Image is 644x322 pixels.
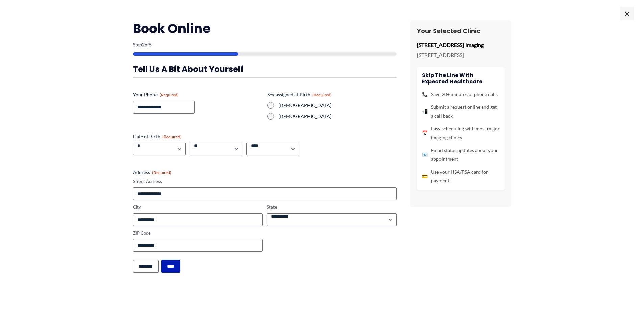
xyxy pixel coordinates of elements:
span: (Required) [160,92,179,97]
span: (Required) [152,170,171,175]
span: 📞 [422,90,428,99]
span: (Required) [312,92,332,97]
span: 2 [142,42,145,47]
label: Your Phone [133,91,262,98]
label: Street Address [133,178,397,185]
h3: Your Selected Clinic [417,27,505,35]
h4: Skip the line with Expected Healthcare [422,72,500,85]
li: Email status updates about your appointment [422,146,500,164]
p: [STREET_ADDRESS] [417,50,505,60]
li: Use your HSA/FSA card for payment [422,168,500,185]
span: 📧 [422,150,428,159]
span: 5 [149,42,152,47]
label: State [267,204,397,210]
li: Submit a request online and get a call back [422,103,500,120]
span: 📅 [422,129,428,138]
span: 💳 [422,172,428,181]
label: City [133,204,263,210]
li: Easy scheduling with most major imaging clinics [422,124,500,142]
h3: Tell us a bit about yourself [133,64,397,74]
label: ZIP Code [133,230,263,237]
legend: Address [133,169,171,176]
label: [DEMOGRAPHIC_DATA] [278,113,397,120]
li: Save 20+ minutes of phone calls [422,90,500,99]
span: × [620,7,634,20]
legend: Date of Birth [133,133,182,140]
span: (Required) [162,134,182,139]
p: [STREET_ADDRESS] Imaging [417,40,505,50]
legend: Sex assigned at Birth [267,91,332,98]
span: 📲 [422,107,428,116]
p: Step of [133,42,397,47]
h2: Book Online [133,20,397,37]
label: [DEMOGRAPHIC_DATA] [278,102,397,109]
